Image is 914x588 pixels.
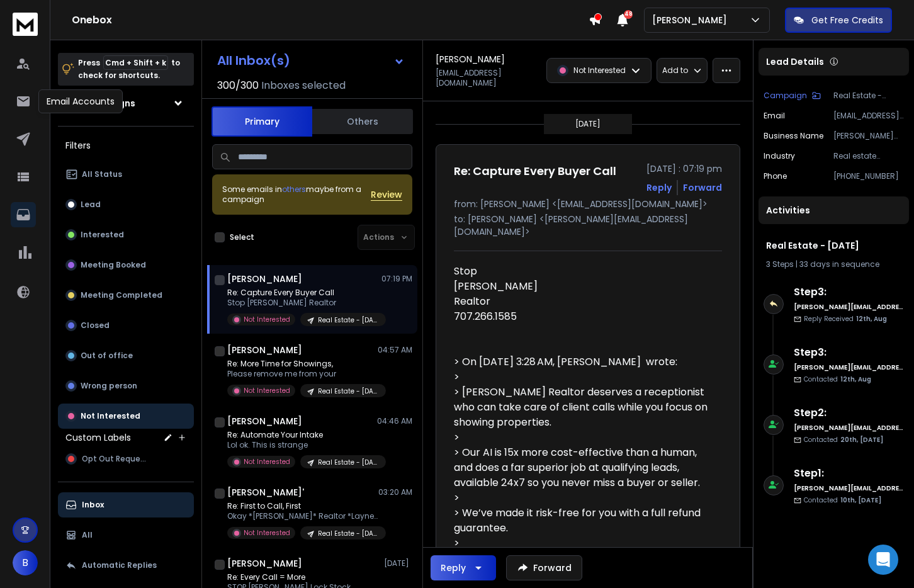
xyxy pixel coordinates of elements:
[646,162,722,175] p: [DATE] : 07:19 pm
[82,560,157,570] p: Automatic Replies
[794,363,904,372] h6: [PERSON_NAME][EMAIL_ADDRESS][DOMAIN_NAME]
[227,572,378,582] p: Re: Every Call = More
[212,106,312,137] button: Primary
[227,369,378,379] p: Please remove me from your
[58,91,194,116] button: All Campaigns
[652,14,732,26] p: [PERSON_NAME]
[65,431,131,444] h3: Custom Labels
[82,530,93,540] p: All
[58,492,194,517] button: Inbox
[227,273,302,285] h1: [PERSON_NAME]
[81,260,146,270] p: Meeting Booked
[318,315,378,325] p: Real Estate - [DATE]
[81,230,124,240] p: Interested
[58,162,194,187] button: All Status
[441,562,466,574] div: Reply
[318,529,378,538] p: Real Estate - [DATE]
[217,54,290,67] h1: All Inbox(s)
[833,91,904,101] p: Real Estate - [DATE]
[833,171,904,181] p: [PHONE_NUMBER]
[58,553,194,578] button: Automatic Replies
[58,222,194,247] button: Interested
[58,283,194,308] button: Meeting Completed
[81,320,110,331] p: Closed
[764,151,795,161] p: Industry
[227,430,378,440] p: Re: Automate Your Intake
[683,181,722,194] div: Forward
[217,78,259,93] span: 300 / 300
[227,415,302,427] h1: [PERSON_NAME]
[384,558,412,568] p: [DATE]
[794,405,904,421] h6: Step 2 :
[318,458,378,467] p: Real Estate - [DATE]
[58,313,194,338] button: Closed
[81,351,133,361] p: Out of office
[81,381,137,391] p: Wrong person
[103,55,168,70] span: Cmd + Shift + k
[82,454,148,464] span: Opt Out Request
[431,555,496,580] button: Reply
[454,198,722,210] p: from: [PERSON_NAME] <[EMAIL_ADDRESS][DOMAIN_NAME]>
[794,423,904,433] h6: [PERSON_NAME][EMAIL_ADDRESS][DOMAIN_NAME]
[662,65,688,76] p: Add to
[227,359,378,369] p: Re: More Time for Showings,
[371,188,402,201] span: Review
[454,213,722,238] p: to: [PERSON_NAME] <[PERSON_NAME][EMAIL_ADDRESS][DOMAIN_NAME]>
[38,89,123,113] div: Email Accounts
[856,314,887,324] span: 12th, Aug
[13,550,38,575] button: B
[244,457,290,466] p: Not Interested
[766,239,901,252] h1: Real Estate - [DATE]
[759,196,909,224] div: Activities
[764,91,807,101] p: Campaign
[81,411,140,421] p: Not Interested
[227,486,304,499] h1: [PERSON_NAME]'
[804,375,871,384] p: Contacted
[794,345,904,360] h6: Step 3 :
[833,111,904,121] p: [EMAIL_ADDRESS][DOMAIN_NAME]
[227,511,378,521] p: Okay *[PERSON_NAME]* Realtor *LayneBou**[EMAIL_ADDRESS][DOMAIN_NAME]*
[799,259,879,269] span: 33 days in sequence
[207,48,415,73] button: All Inbox(s)
[58,137,194,154] h3: Filters
[244,386,290,395] p: Not Interested
[230,232,254,242] label: Select
[833,151,904,161] p: Real estate consultant
[58,373,194,399] button: Wrong person
[575,119,601,129] p: [DATE]
[227,298,378,308] p: Stop [PERSON_NAME] Realtor
[13,13,38,36] img: logo
[78,57,180,82] p: Press to check for shortcuts.
[227,557,302,570] h1: [PERSON_NAME]
[804,435,883,444] p: Contacted
[794,285,904,300] h6: Step 3 :
[794,302,904,312] h6: [PERSON_NAME][EMAIL_ADDRESS][DOMAIN_NAME]
[766,259,901,269] div: |
[377,416,412,426] p: 04:46 AM
[840,435,883,444] span: 20th, [DATE]
[804,314,887,324] p: Reply Received
[624,10,633,19] span: 48
[227,440,378,450] p: Lol ok. This is strange
[764,111,785,121] p: Email
[312,108,413,135] button: Others
[58,343,194,368] button: Out of office
[811,14,883,26] p: Get Free Credits
[82,169,122,179] p: All Status
[766,259,794,269] span: 3 Steps
[227,288,378,298] p: Re: Capture Every Buyer Call
[72,13,589,28] h1: Onebox
[81,290,162,300] p: Meeting Completed
[840,375,871,384] span: 12th, Aug
[318,387,378,396] p: Real Estate - [DATE]
[227,344,302,356] h1: [PERSON_NAME]
[506,555,582,580] button: Forward
[840,495,881,505] span: 10th, [DATE]
[58,446,194,472] button: Opt Out Request
[378,345,412,355] p: 04:57 AM
[833,131,904,141] p: [PERSON_NAME] Realtor
[58,523,194,548] button: All
[58,192,194,217] button: Lead
[794,483,904,493] h6: [PERSON_NAME][EMAIL_ADDRESS][DOMAIN_NAME]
